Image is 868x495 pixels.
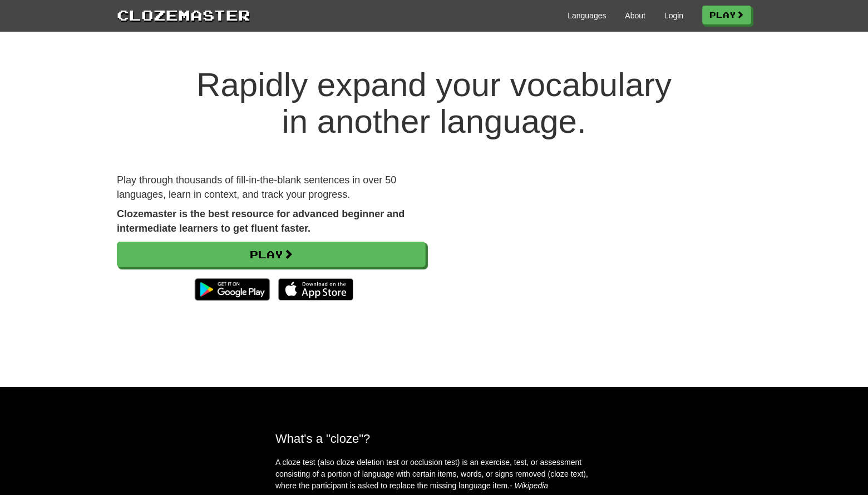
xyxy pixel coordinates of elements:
a: Clozemaster [117,4,250,25]
strong: Clozemaster is the best resource for advanced beginner and intermediate learners to get fluent fa... [117,208,405,234]
a: Login [664,10,683,21]
p: A cloze test (also cloze deletion test or occlusion test) is an exercise, test, or assessment con... [275,457,593,492]
a: Play [702,6,751,24]
a: About [625,10,645,21]
img: Download_on_the_App_Store_Badge_US-UK_135x40-25178aeef6eb6b83b96f5f2d004eda3bffbb37122de64afbaef7... [278,278,353,301]
a: Languages [568,10,606,21]
p: Play through thousands of fill-in-the-blank sentences in over 50 languages, learn in context, and... [117,173,426,202]
em: - Wikipedia [510,481,548,490]
a: Play [117,242,426,267]
h2: What's a "cloze"? [275,432,593,446]
img: Get it on Google Play [189,273,275,306]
